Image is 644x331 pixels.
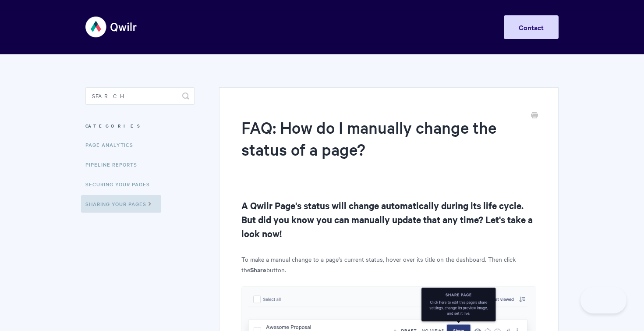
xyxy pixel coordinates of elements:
h1: FAQ: How do I manually change the status of a page? [241,116,523,176]
h3: Categories [85,118,195,134]
iframe: Toggle Customer Support [580,287,626,313]
input: Search [85,87,195,105]
a: Page Analytics [85,136,140,153]
a: Print this Article [531,111,538,121]
h2: A Qwilr Page's status will change automatically during its life cycle. But did you know you can m... [241,198,536,240]
a: Securing Your Pages [85,175,156,193]
p: To make a manual change to a page's current status, hover over its title on the dashboard. Then c... [241,254,536,275]
a: Pipeline reports [85,156,144,173]
img: Qwilr Help Center [85,11,138,43]
a: Sharing Your Pages [81,195,161,213]
a: Contact [504,15,559,39]
strong: Share [250,265,266,274]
